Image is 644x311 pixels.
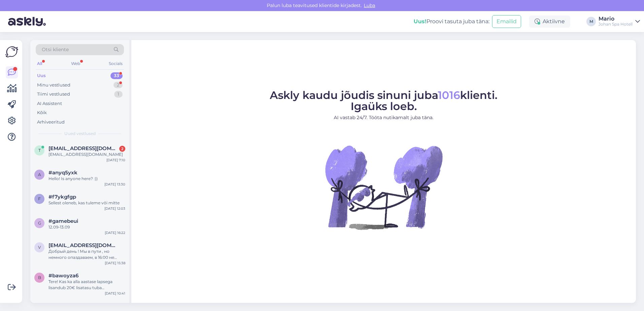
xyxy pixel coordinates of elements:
[49,151,125,158] div: [EMAIL_ADDRESS][DOMAIN_NAME]
[114,82,123,89] div: 2
[38,172,41,177] span: a
[42,46,69,53] span: Otsi kliente
[49,170,77,176] span: #anyq5yxk
[270,114,497,121] p: AI vastab 24/7. Tööta nutikamalt juba täna.
[49,279,125,291] div: Tere! Kas ka alla aastase lapsega lisandub 20€ lisatasu tuba broneerides?
[586,17,596,26] div: M
[270,89,497,113] span: Askly kaudu jõudis sinuni juba klienti. Igaüks loeb.
[38,275,41,280] span: b
[37,72,46,79] div: Uus
[38,196,41,201] span: f
[323,127,444,248] img: No Chat active
[64,131,96,137] span: Uued vestlused
[105,230,125,235] div: [DATE] 16:22
[49,145,119,151] span: tiit.tonisson@mail.ee
[70,59,82,68] div: Web
[104,206,125,211] div: [DATE] 12:03
[38,148,41,153] span: t
[36,59,43,68] div: All
[38,220,41,226] span: g
[492,15,521,28] button: Emailid
[110,72,123,79] div: 33
[38,245,41,250] span: v
[37,91,70,98] div: Tiimi vestlused
[49,176,125,182] div: Hello! Is anyone here? :))
[106,158,125,163] div: [DATE] 7:10
[599,16,633,22] div: Mario
[37,109,47,116] div: Kõik
[49,248,125,261] div: Добрый день ! Мы в пути , но немного опаздаваем, в 16:00 не успеем. С уважением [PERSON_NAME] [PH...
[49,242,119,248] span: vladocek@inbox.lv
[49,194,76,200] span: #f7ykgfgp
[37,100,62,107] div: AI Assistent
[49,273,78,279] span: #bawoyza6
[104,182,125,187] div: [DATE] 13:30
[49,224,125,230] div: 12.09-13.09
[37,82,70,89] div: Minu vestlused
[105,261,125,266] div: [DATE] 15:38
[107,59,124,68] div: Socials
[529,15,570,28] div: Aktiivne
[362,2,377,8] span: Luba
[5,45,18,58] img: Askly Logo
[599,22,633,27] div: Johan Spa Hotell
[414,18,426,25] b: Uus!
[119,146,125,152] div: 2
[114,91,123,98] div: 1
[599,16,640,27] a: MarioJohan Spa Hotell
[414,18,489,26] div: Proovi tasuta juba täna:
[105,291,125,296] div: [DATE] 10:41
[37,119,65,126] div: Arhiveeritud
[49,200,125,206] div: Sellest oleneb, kas tuleme või mitte
[49,218,78,224] span: #gamebeui
[438,89,460,102] span: 1016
